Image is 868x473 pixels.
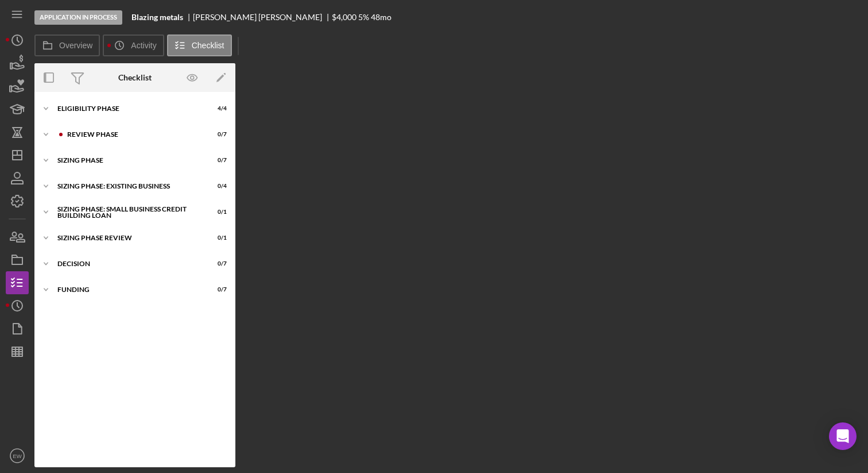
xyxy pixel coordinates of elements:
[57,157,198,164] div: Sizing Phase
[332,12,356,22] span: $4,000
[206,131,227,138] div: 0 / 7
[131,13,183,22] b: Blazing metals
[118,73,152,82] div: Checklist
[6,444,29,467] button: EW
[206,260,227,267] div: 0 / 7
[57,183,198,190] div: SIZING PHASE: EXISTING BUSINESS
[57,206,198,219] div: Sizing Phase: Small Business Credit Building Loan
[193,13,332,22] div: [PERSON_NAME] [PERSON_NAME]
[206,209,227,216] div: 0 / 1
[206,234,227,241] div: 0 / 1
[34,10,122,25] div: Application In Process
[57,234,198,241] div: Sizing Phase Review
[829,422,857,450] div: Open Intercom Messenger
[206,105,227,112] div: 4 / 4
[13,453,22,459] text: EW
[59,41,92,50] label: Overview
[206,286,227,293] div: 0 / 7
[57,286,198,293] div: Funding
[67,131,198,138] div: REVIEW PHASE
[131,41,156,50] label: Activity
[34,34,100,56] button: Overview
[167,34,232,56] button: Checklist
[192,41,224,50] label: Checklist
[206,157,227,164] div: 0 / 7
[57,105,198,112] div: Eligibility Phase
[103,34,164,56] button: Activity
[358,13,369,22] div: 5 %
[206,183,227,190] div: 0 / 4
[57,260,198,267] div: Decision
[371,13,392,22] div: 48 mo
